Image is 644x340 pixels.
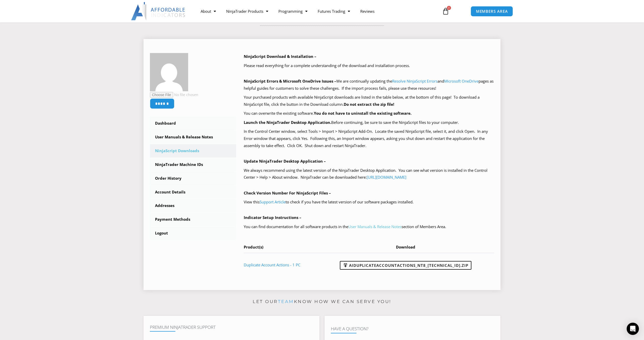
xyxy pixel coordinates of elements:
a: AIDuplicateAccountActions_NT8_[TECHNICAL_ID].zip [340,261,471,270]
a: Account Details [150,186,236,199]
img: LogoAI | Affordable Indicators – NinjaTrader [131,2,186,20]
a: Futures Trading [313,5,355,17]
b: Check Version Number For NinjaScript Files – [244,190,331,195]
span: Download [396,244,415,250]
b: NinjaScript Download & Installation – [244,54,316,59]
p: Before continuing, be sure to save the NinjaScript files to your computer. [244,119,494,126]
a: Support Article [260,199,286,204]
p: We always recommend using the latest version of the NinjaTrader Desktop Application. You can see ... [244,167,494,181]
h4: Have A Question? [331,326,494,331]
b: Indicator Setup Instructions – [244,215,301,220]
a: About [196,5,221,17]
a: Reviews [355,5,380,17]
a: User Manuals & Release Notes [150,130,236,144]
h4: Premium NinjaTrader Support [150,325,313,330]
a: Addresses [150,199,236,212]
span: Product(s) [244,244,263,250]
p: You can find documentation for all software products in the section of Members Area. [244,223,494,230]
a: Microsoft OneDrive [444,79,479,84]
a: NinjaTrader Products [221,5,273,17]
a: 0 [434,4,457,19]
a: Programming [273,5,313,17]
p: In the Control Center window, select Tools > Import > NinjaScript Add-On. Locate the saved NinjaS... [244,128,494,149]
a: Dashboard [150,117,236,130]
span: 0 [447,6,451,10]
div: Open Intercom Messenger [627,323,639,335]
a: NinjaTrader Machine IDs [150,158,236,171]
span: MEMBERS AREA [476,9,508,13]
p: Your purchased products with available NinjaScript downloads are listed in the table below, at th... [244,94,494,108]
b: Update NinjaTrader Desktop Application – [244,159,326,164]
a: Payment Methods [150,213,236,226]
a: Logout [150,227,236,240]
b: Launch the NinjaTrader Desktop Application. [244,120,331,125]
p: Please read everything for a complete understanding of the download and installation process. [244,62,494,69]
a: NinjaScript Downloads [150,144,236,158]
nav: Menu [196,5,436,17]
b: Do not extract the zip file! [344,102,394,107]
nav: Account pages [150,117,236,240]
p: You can overwrite the existing software. [244,110,494,117]
a: [URL][DOMAIN_NAME] [367,175,406,180]
a: Duplicate Account Actions - 1 PC [244,262,300,267]
a: MEMBERS AREA [471,6,513,17]
a: Order History [150,172,236,185]
a: Resolve NinjaScript Errors [392,79,437,84]
img: 8ea7bb7e27f35a6d7d93b872938d4e93ce8c538341ece61d9d8a25196b39e234 [150,53,188,91]
p: View this to check if you have the latest version of our software packages installed. [244,199,494,206]
a: User Manuals & Release Notes [348,224,402,229]
b: You do not have to uninstall the existing software. [314,111,411,116]
p: We are continually updating the and pages as helpful guides for customers to solve these challeng... [244,78,494,92]
a: team [278,299,294,304]
b: NinjaScript Errors & Microsoft OneDrive Issues – [244,79,336,84]
p: Let our know how we can serve you! [144,298,500,306]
